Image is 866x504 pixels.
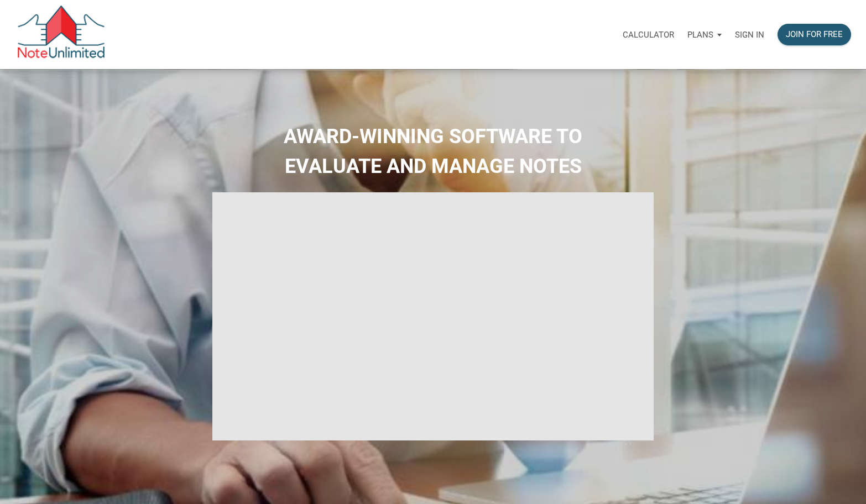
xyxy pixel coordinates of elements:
div: Join for free [786,28,843,41]
button: Plans [681,18,728,51]
a: Calculator [616,17,681,52]
p: Calculator [623,30,674,40]
a: Plans [681,17,728,52]
p: Plans [687,30,713,40]
a: Sign in [728,17,771,52]
button: Join for free [778,24,851,45]
a: Join for free [771,17,858,52]
p: Sign in [735,30,764,40]
h2: AWARD-WINNING SOFTWARE TO EVALUATE AND MANAGE NOTES [8,122,858,181]
iframe: NoteUnlimited [212,192,654,440]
